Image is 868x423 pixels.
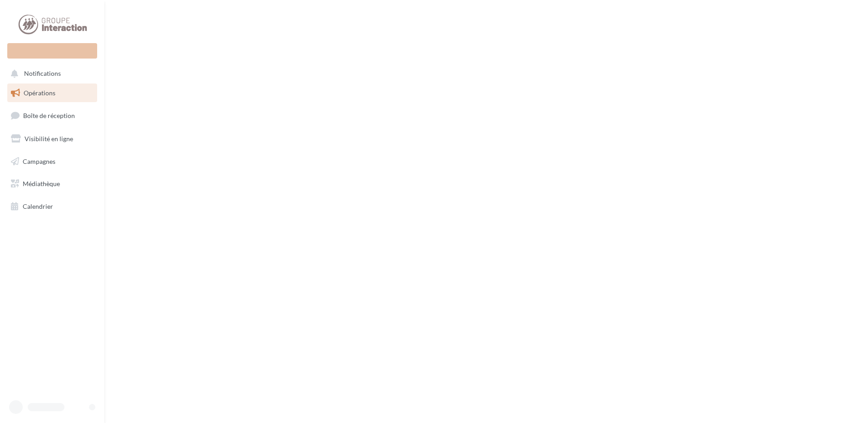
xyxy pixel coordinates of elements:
[23,157,55,165] span: Campagnes
[5,197,99,216] a: Calendrier
[5,106,99,125] a: Boîte de réception
[5,174,99,193] a: Médiathèque
[24,89,55,97] span: Opérations
[25,135,73,143] span: Visibilité en ligne
[23,180,60,187] span: Médiathèque
[5,129,99,148] a: Visibilité en ligne
[7,43,97,59] div: Nouvelle campagne
[5,84,99,103] a: Opérations
[23,202,53,210] span: Calendrier
[24,70,61,78] span: Notifications
[23,112,75,119] span: Boîte de réception
[5,152,99,171] a: Campagnes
